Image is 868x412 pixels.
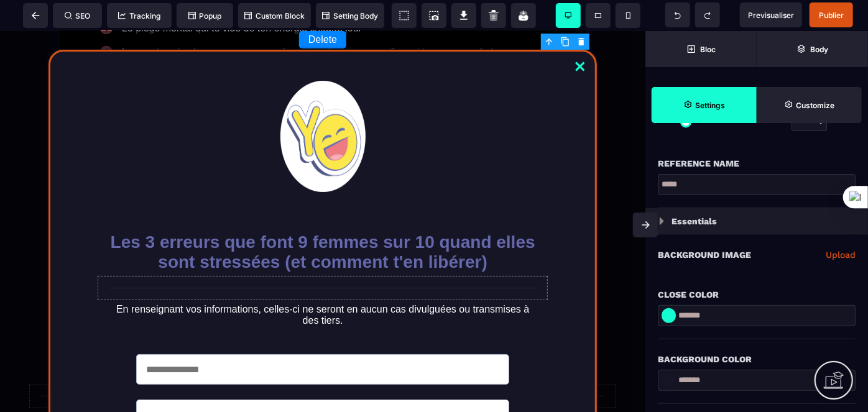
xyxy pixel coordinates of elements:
[826,247,856,262] a: Upload
[757,87,862,123] span: Open Style Manager
[757,31,868,67] span: Open Layer Manager
[658,247,751,262] p: Background Image
[322,11,378,21] span: Setting Body
[810,45,828,54] strong: Body
[392,3,417,28] span: View components
[658,156,856,171] div: Reference name
[65,11,91,21] span: SEO
[658,287,856,302] div: Close Color
[796,101,834,110] strong: Customize
[111,201,540,240] b: Les 3 erreurs que font 9 femmes sur 10 quand elles sont stressées (et comment t'en libérer)
[244,11,305,21] span: Custom Block
[109,270,536,298] text: En renseignant vos informations, celles-ci ne seront en aucun cas divulguées ou transmises à des ...
[700,45,716,54] strong: Bloc
[819,11,844,20] span: Publier
[568,23,593,50] a: Close
[652,87,757,123] span: Settings
[645,31,757,67] span: Open Blocks
[188,11,222,21] span: Popup
[658,352,856,367] div: Background Color
[280,50,366,161] img: Yakaoser logo
[118,11,160,21] span: Tracking
[740,2,802,27] span: Preview
[695,101,725,110] strong: Settings
[748,11,794,20] span: Previsualiser
[422,3,446,28] span: Screenshot
[672,214,717,229] p: Essentials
